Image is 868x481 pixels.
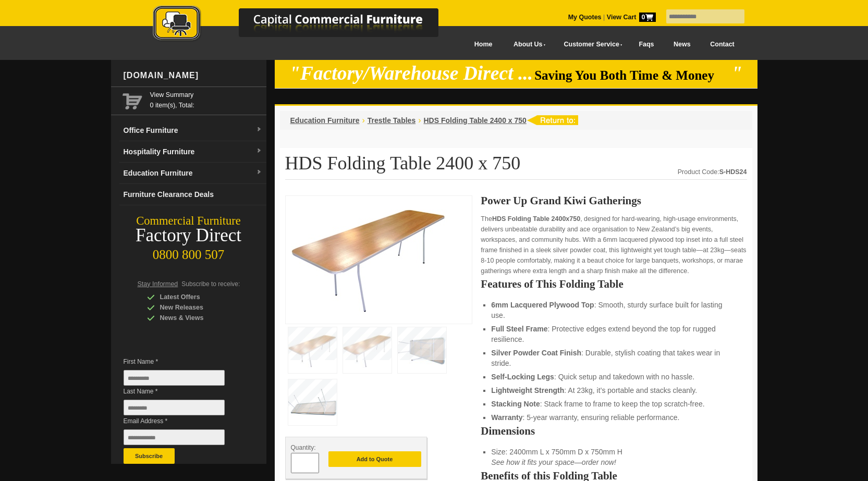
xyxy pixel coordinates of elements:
a: HDS Folding Table 2400 x 750 [424,116,527,125]
input: First Name * [124,370,225,386]
button: Subscribe [124,448,175,464]
a: Office Furnituredropdown [119,120,266,141]
span: Last Name * [124,386,240,397]
a: Faqs [629,33,664,56]
span: 0 [639,13,656,22]
a: Capital Commercial Furniture Logo [124,5,489,46]
div: News & Views [147,313,246,323]
span: First Name * [124,356,240,367]
div: Product Code: [678,167,747,177]
input: Last Name * [124,400,225,415]
li: : Protective edges extend beyond the top for rugged resilience. [491,324,736,344]
img: return to [527,115,578,125]
strong: Silver Powder Coat Finish [491,349,581,357]
img: dropdown [256,148,262,154]
li: : Durable, stylish coating that takes wear in stride. [491,348,736,368]
strong: S-HDS24 [719,168,747,176]
span: Subscribe to receive: [181,280,240,288]
li: : 5-year warranty, ensuring reliable performance. [491,412,736,423]
strong: Stacking Note [491,400,540,408]
img: dropdown [256,127,262,133]
h2: Power Up Grand Kiwi Gatherings [481,195,747,206]
li: : Smooth, sturdy surface built for lasting use. [491,300,736,320]
a: View Cart0 [605,14,655,21]
img: Capital Commercial Furniture Logo [124,5,489,43]
div: 0800 800 507 [111,242,266,262]
h2: Benefits of this Folding Table [481,471,747,481]
strong: Full Steel Frame [491,325,547,333]
li: : Quick setup and takedown with no hassle. [491,372,736,382]
li: › [418,115,421,126]
a: Hospitality Furnituredropdown [119,141,266,163]
li: Size: 2400mm L x 750mm D x 750mm H [491,447,736,467]
a: Contact [700,33,744,56]
div: [DOMAIN_NAME] [119,60,266,91]
h2: Features of This Folding Table [481,279,747,289]
a: About Us [502,33,552,56]
a: Education Furniture [290,116,360,125]
input: Email Address * [124,429,225,445]
div: Latest Offers [147,292,246,302]
em: See how it fits your space—order now! [491,458,616,466]
div: Commercial Furniture [111,214,266,228]
strong: 6mm Lacquered Plywood Top [491,301,594,309]
button: Add to Quote [328,451,421,467]
a: View Summary [150,90,262,100]
img: HDS Folding Table 2400 x 750 [291,201,447,315]
a: My Quotes [568,14,602,21]
a: Trestle Tables [368,116,415,125]
span: Email Address * [124,416,240,426]
strong: Self-Locking Legs [491,373,554,381]
a: Furniture Clearance Deals [119,184,266,205]
li: › [362,115,365,126]
a: Customer Service [552,33,629,56]
strong: Lightweight Strength [491,386,564,394]
strong: HDS Folding Table 2400x750 [492,215,580,223]
li: : At 23kg, it’s portable and stacks cleanly. [491,385,736,396]
a: Education Furnituredropdown [119,163,266,184]
p: The , designed for hard-wearing, high-usage environments, delivers unbeatable durability and ace ... [481,214,747,276]
h1: HDS Folding Table 2400 x 750 [285,153,747,180]
strong: View Cart [607,14,656,21]
span: Quantity: [291,444,316,451]
strong: Warranty [491,413,522,422]
div: Factory Direct [111,228,266,243]
em: "Factory/Warehouse Direct ... [289,63,533,84]
li: : Stack frame to frame to keep the top scratch-free. [491,399,736,409]
a: News [664,33,700,56]
em: " [731,63,742,84]
img: dropdown [256,169,262,176]
span: Saving You Both Time & Money [534,68,730,82]
span: Stay Informed [138,280,178,288]
span: 0 item(s), Total: [150,90,262,109]
div: New Releases [147,302,246,313]
h2: Dimensions [481,426,747,436]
